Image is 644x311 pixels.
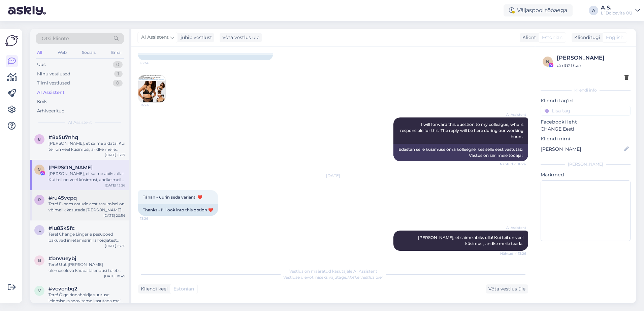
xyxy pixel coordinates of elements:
[37,108,65,114] div: Arhiveeritud
[105,243,125,248] div: [DATE] 16:25
[393,144,528,161] div: Edastan selle küsimuse oma kolleegile, kes selle eest vastutab. Vastus on siin meie tööajal.
[5,34,18,47] img: Askly Logo
[38,258,41,263] span: b
[178,34,212,41] div: juhib vestlust
[49,286,77,292] span: #vcvcnbq2
[37,98,47,105] div: Kõik
[38,167,41,172] span: M
[541,126,631,133] p: CHANGE Eesti
[400,122,524,139] span: I will forward this question to my colleague, who is responsible for this. The reply will be here...
[49,201,125,213] div: Tere! E-poes ostude eest tasumisel on võimalik kasutada [PERSON_NAME] e-[PERSON_NAME] kinkekaarti...
[38,228,41,233] span: l
[138,173,528,179] div: [DATE]
[140,103,166,108] span: 16:24
[500,162,526,167] span: Nähtud ✓ 16:24
[346,275,383,280] i: „Võtke vestlus üle”
[520,34,536,41] div: Klient
[541,106,631,116] input: Lisa tag
[541,161,631,167] div: [PERSON_NAME]
[49,292,125,304] div: Tere! Õige rinnahoidja suuruse leidmiseks soovitame kasutada meie veebilehel olevat suurusekalkul...
[601,5,633,10] div: A.S.
[283,275,383,280] span: Vestluse ülevõtmiseks vajutage
[49,134,78,140] span: #8x5u7nhq
[38,137,41,142] span: 8
[589,6,598,15] div: A
[104,274,125,279] div: [DATE] 10:49
[110,48,124,57] div: Email
[49,140,125,152] div: [PERSON_NAME], et saime aidata! Kui teil on veel küsimusi, andke meile teada.
[572,34,600,41] div: Klienditugi
[173,285,194,292] span: Estonian
[114,71,123,77] div: 1
[49,165,93,171] span: Mai Triin Puström
[49,255,76,262] span: #bnvueybj
[557,62,629,69] div: # n102thvo
[504,4,573,16] div: Väljaspool tööaega
[541,135,631,142] p: Kliendi nimi
[541,87,631,93] div: Kliendi info
[541,97,631,104] p: Kliendi tag'id
[289,269,377,274] span: Vestlus on määratud kasutajale AI Assistent
[546,59,549,64] span: n
[501,112,526,117] span: AI Assistent
[49,262,125,274] div: Tere! Uut [PERSON_NAME] olemasoleva kauba täiendusi tuleb üldjuhul juurde iga nädal. Paraku ei ol...
[38,197,41,202] span: r
[37,71,70,77] div: Minu vestlused
[140,61,165,66] span: 16:24
[140,216,165,221] span: 13:26
[541,118,631,126] p: Facebooki leht
[103,213,125,218] div: [DATE] 20:54
[56,48,68,57] div: Web
[49,225,75,231] span: #lu83k5fc
[500,251,526,256] span: Nähtud ✓ 13:26
[542,34,562,41] span: Estonian
[541,171,631,178] p: Märkmed
[486,284,528,293] div: Võta vestlus üle
[38,288,41,293] span: v
[105,152,125,158] div: [DATE] 16:27
[36,48,43,57] div: All
[37,80,70,87] div: Tiimi vestlused
[138,285,168,292] div: Kliendi keel
[105,183,125,188] div: [DATE] 13:26
[601,5,640,16] a: A.S.L´Dolcevita OÜ
[42,35,69,42] span: Otsi kliente
[541,145,623,153] input: Lisa nimi
[601,10,633,16] div: L´Dolcevita OÜ
[138,204,218,216] div: Thanks - I'll look into this option ❤️
[138,75,165,102] img: Attachment
[68,119,92,126] span: AI Assistent
[49,195,77,201] span: #ru45vcpq
[220,33,262,42] div: Võta vestlus üle
[418,235,524,246] span: [PERSON_NAME], et saime abiks olla! Kui teil on veel küsimusi, andke meile teada.
[49,231,125,243] div: Tere! Change Lingerie pesupoed pakuvad imetamisrinnahoidjatest järgmiseid valikuid: [URL][DOMAIN_...
[143,195,202,200] span: Tänan - uurin seda varianti ❤️
[49,171,125,183] div: [PERSON_NAME], et saime abiks olla! Kui teil on veel küsimusi, andke meile teada.
[501,225,526,230] span: AI Assistent
[80,48,97,57] div: Socials
[606,34,623,41] span: English
[141,34,169,41] span: AI Assistent
[557,54,629,62] div: [PERSON_NAME]
[113,80,123,87] div: 0
[113,61,123,68] div: 0
[37,89,65,96] div: AI Assistent
[37,61,45,68] div: Uus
